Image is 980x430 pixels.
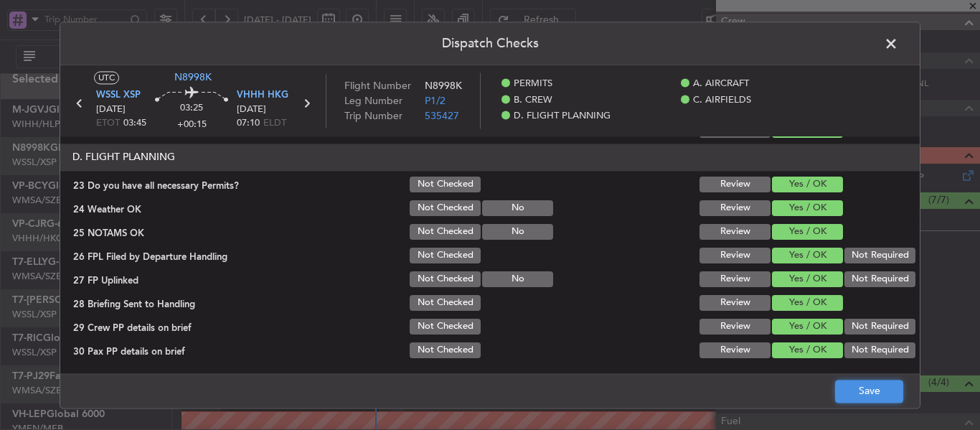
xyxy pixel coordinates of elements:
button: Yes / OK [772,248,843,263]
button: Yes / OK [772,224,843,240]
button: Yes / OK [772,177,843,192]
button: Review [699,248,771,263]
span: C. AIRFIELDS [693,93,751,108]
header: Dispatch Checks [60,22,920,65]
button: Yes / OK [772,319,843,335]
button: Review [699,319,771,335]
button: Not Required [844,271,915,287]
button: Review [699,342,771,358]
button: Review [699,295,771,311]
button: Yes / OK [772,200,843,216]
button: Yes / OK [772,271,843,287]
button: Review [699,271,771,287]
span: A. AIRCRAFT [693,78,749,92]
button: Not Required [844,248,915,263]
button: Yes / OK [772,342,843,358]
button: Yes / OK [772,295,843,311]
button: Not Required [844,342,915,358]
button: Review [699,177,771,192]
button: Review [699,200,771,216]
button: Save [835,380,903,403]
button: Not Required [844,319,915,335]
button: Review [699,224,771,240]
